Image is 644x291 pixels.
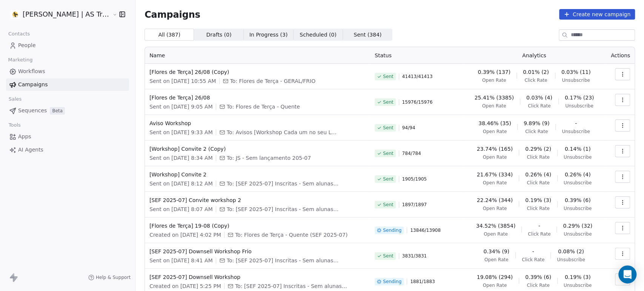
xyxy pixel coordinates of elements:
[88,274,131,280] a: Help & Support
[476,222,515,230] span: 34.52% (3854)
[227,180,340,187] span: To: [SEF 2025-07] Inscritas - Sem alunas do JS QUENTE
[564,231,592,237] span: Unsubscribe
[6,65,129,78] a: Workflows
[149,273,366,281] span: [SEF 2025-07] Downsell Workshop
[402,125,415,131] span: 94 / 94
[477,171,513,178] span: 21.67% (334)
[383,150,393,156] span: Sent
[18,81,48,89] span: Campaigns
[383,227,401,233] span: Sending
[532,248,534,255] span: -
[522,257,544,263] span: Click Rate
[483,282,507,288] span: Open Rate
[149,205,213,213] span: Sent on [DATE] 8:07 AM
[483,205,507,211] span: Open Rate
[402,74,433,80] span: 41413 / 41413
[149,129,213,136] span: Sent on [DATE] 9:33 AM
[300,31,337,39] span: Scheduled ( 0 )
[474,94,513,101] span: 25.41% (3385)
[402,202,427,208] span: 1897 / 1897
[149,196,366,204] span: [SEF 2025-07] Convite workshop 2
[149,77,216,85] span: Sent on [DATE] 10:55 AM
[227,129,340,136] span: To: Avisos [Workshop Cada um no seu Lugar] INSCRITAS
[558,248,584,255] span: 0.08% (2)
[524,119,550,127] span: 9.89% (9)
[562,129,590,135] span: Unsubscribe
[149,180,213,187] span: Sent on [DATE] 8:12 AM
[564,205,592,211] span: Unsubscribe
[483,180,507,186] span: Open Rate
[227,257,340,264] span: To: [SEF 2025-07] Inscritas - Sem alunas do JS FRIO
[11,10,20,19] img: Logo%202022%20quad.jpg
[478,119,511,127] span: 38.46% (35)
[464,47,604,64] th: Analytics
[402,176,427,182] span: 1905 / 1905
[565,103,593,109] span: Unsubscribe
[575,119,577,127] span: -
[227,205,340,213] span: To: [SEF 2025-07] Inscritas - Sem alunas do JS QUENTE
[525,196,551,204] span: 0.19% (3)
[149,231,221,239] span: Created on [DATE] 4:02 PM
[484,231,508,237] span: Open Rate
[249,31,288,39] span: In Progress ( 3 )
[477,273,513,281] span: 19.08% (294)
[383,125,393,131] span: Sent
[5,93,25,105] span: Sales
[564,154,592,160] span: Unsubscribe
[402,150,421,156] span: 784 / 784
[483,248,509,255] span: 0.34% (9)
[484,257,509,263] span: Open Rate
[525,171,551,178] span: 0.26% (4)
[478,68,510,76] span: 0.39% (137)
[383,99,393,105] span: Sent
[527,154,549,160] span: Click Rate
[483,154,507,160] span: Open Rate
[565,145,591,153] span: 0.14% (1)
[527,180,549,186] span: Click Rate
[402,99,433,105] span: 15976 / 15976
[477,196,513,204] span: 22.24% (344)
[383,176,393,182] span: Sent
[383,253,393,259] span: Sent
[149,257,213,264] span: Sent on [DATE] 8:41 AM
[523,68,549,76] span: 0.01% (2)
[9,8,107,21] button: [PERSON_NAME] | AS Treinamentos
[5,28,33,40] span: Contacts
[565,196,591,204] span: 0.39% (6)
[559,9,635,20] button: Create new campaign
[6,78,129,91] a: Campaigns
[557,257,585,263] span: Unsubscribe
[18,146,43,154] span: AI Agents
[528,103,550,109] span: Click Rate
[149,282,221,290] span: Created on [DATE] 5:25 PM
[565,94,594,101] span: 0.17% (23)
[96,274,131,280] span: Help & Support
[144,9,200,20] span: Campaigns
[477,145,513,153] span: 23.74% (165)
[410,279,435,285] span: 1881 / 1883
[6,104,129,117] a: SequencesBeta
[564,282,592,288] span: Unsubscribe
[18,107,47,115] span: Sequences
[563,222,592,230] span: 0.29% (32)
[6,39,129,52] a: People
[227,154,311,162] span: To: JS - Sem lançamento 205-07
[235,231,347,239] span: To: Flores de Terça - Quente (SEF 2025-07)
[482,77,506,83] span: Open Rate
[230,77,316,85] span: To: Flores de Terça - GERAL/FRIO
[6,144,129,156] a: AI Agents
[604,47,635,64] th: Actions
[149,171,366,178] span: [Workshop] Convite 2
[383,279,401,285] span: Sending
[149,119,366,127] span: Aviso Workshop
[235,282,348,290] span: To: [SEF 2025-07] Inscritas - Sem alunas do JS QUENTE
[482,103,506,109] span: Open Rate
[50,107,65,115] span: Beta
[370,47,464,64] th: Status
[227,103,300,110] span: To: Flores de Terça - Quente
[18,67,45,75] span: Workflows
[410,227,441,233] span: 13846 / 13908
[525,145,551,153] span: 0.29% (2)
[526,94,552,101] span: 0.03% (4)
[354,31,381,39] span: Sent ( 384 )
